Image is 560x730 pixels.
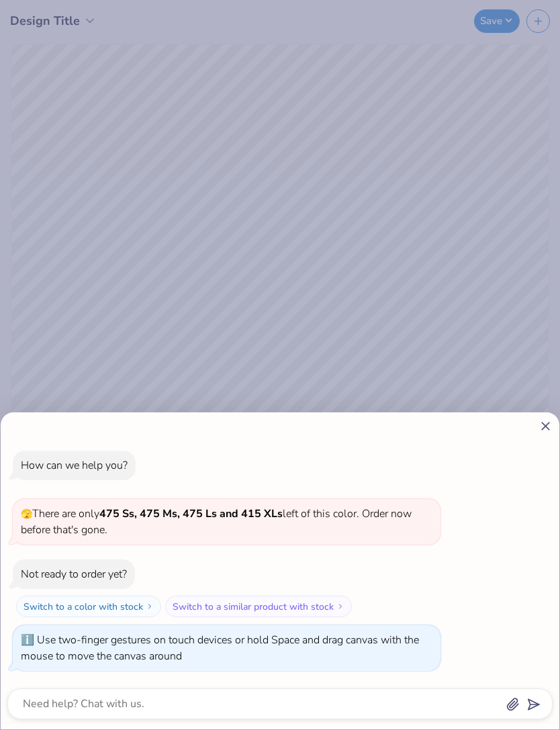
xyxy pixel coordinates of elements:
button: Switch to a color with stock [16,596,161,617]
button: Switch to a similar product with stock [165,596,352,617]
div: Use two-finger gestures on touch devices or hold Space and drag canvas with the mouse to move the... [21,633,419,664]
span: There are only left of this color. Order now before that's gone. [21,506,412,537]
img: Switch to a similar product with stock [336,602,344,610]
strong: 475 Ss, 475 Ms, 475 Ls and 415 XLs [99,506,283,521]
div: Not ready to order yet? [21,567,127,582]
img: Switch to a color with stock [146,602,154,610]
span: 🫣 [21,508,32,520]
div: How can we help you? [21,458,128,473]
